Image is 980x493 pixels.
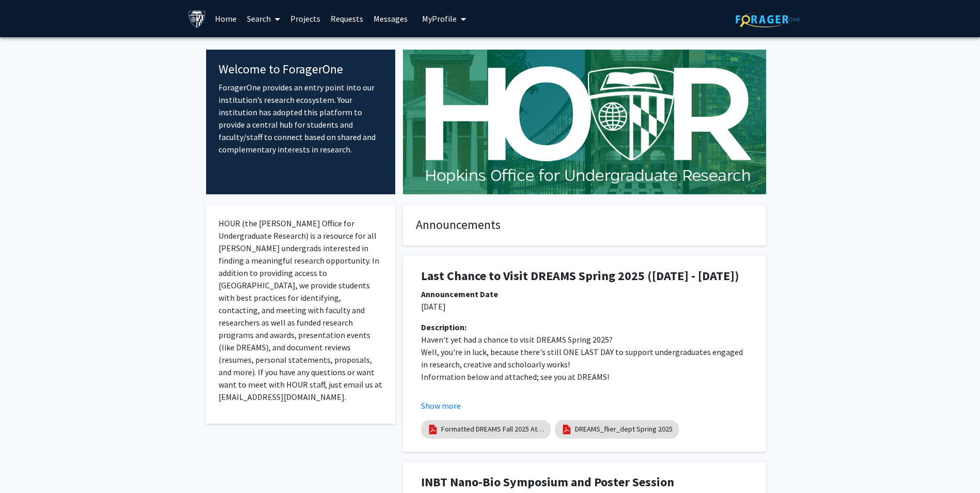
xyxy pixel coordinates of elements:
[219,62,383,77] h4: Welcome to ForagerOne
[403,50,766,194] img: Cover Image
[368,1,413,37] a: Messages
[421,371,748,383] p: Information below and attached; see you at DREAMS!
[421,399,461,412] button: Show more
[575,424,673,435] a: DREAMS_flier_dept Spring 2025
[8,446,44,485] iframe: Chat
[421,300,748,313] p: [DATE]
[416,218,753,233] h4: Announcements
[736,11,800,27] img: ForagerOne Logo
[421,288,748,300] div: Announcement Date
[421,321,748,333] div: Description:
[210,1,242,37] a: Home
[421,333,748,346] p: Haven't yet had a chance to visit DREAMS Spring 2025?
[242,1,285,37] a: Search
[325,1,368,37] a: Requests
[561,424,572,435] img: pdf_icon.png
[188,10,206,28] img: Johns Hopkins University Logo
[219,217,383,403] p: HOUR (the [PERSON_NAME] Office for Undergraduate Research) is a resource for all [PERSON_NAME] un...
[422,13,457,24] span: My Profile
[219,81,383,156] p: ForagerOne provides an entry point into our institution’s research ecosystem. Your institution ha...
[441,424,545,435] a: Formatted DREAMS Fall 2025 Attend Flyer
[421,346,748,371] p: Well, you're in luck, because there's still ONE LAST DAY to support undergraduates engaged in res...
[427,424,439,435] img: pdf_icon.png
[421,475,748,490] h1: INBT Nano-Bio Symposium and Poster Session
[285,1,325,37] a: Projects
[421,269,748,284] h1: Last Chance to Visit DREAMS Spring 2025 ([DATE] - [DATE])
